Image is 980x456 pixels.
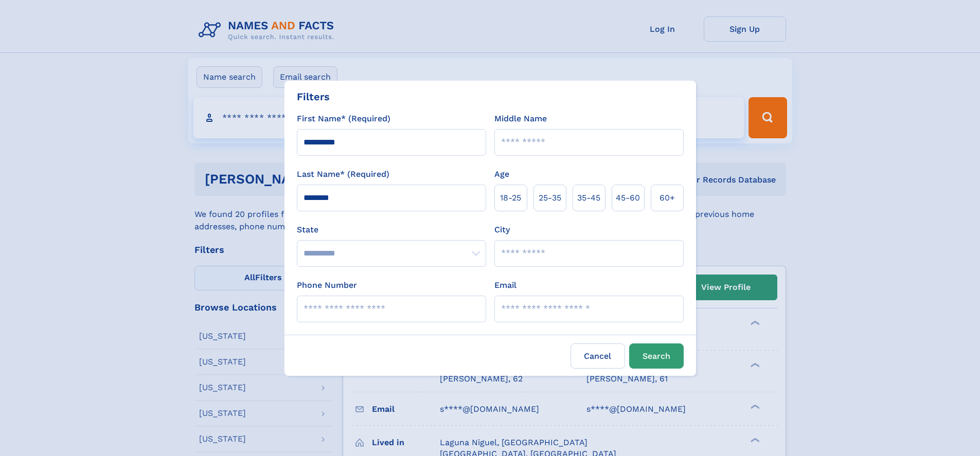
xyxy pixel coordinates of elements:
[629,343,684,369] button: Search
[297,113,390,125] label: First Name* (Required)
[494,168,509,180] label: Age
[571,343,625,369] label: Cancel
[577,192,600,204] span: 35‑45
[494,224,510,236] label: City
[660,192,675,204] span: 60+
[297,224,486,236] label: State
[539,192,561,204] span: 25‑35
[297,279,357,291] label: Phone Number
[494,279,516,291] label: Email
[297,89,330,104] div: Filters
[494,113,547,125] label: Middle Name
[500,192,521,204] span: 18‑25
[297,168,389,180] label: Last Name* (Required)
[616,192,640,204] span: 45‑60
